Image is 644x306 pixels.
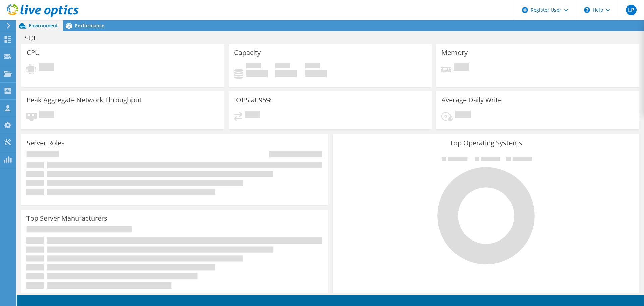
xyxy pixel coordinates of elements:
[26,96,142,104] h3: Peak Aggregate Network Throughput
[275,63,290,70] span: Free
[441,96,502,104] h3: Average Daily Write
[39,63,54,72] span: Pending
[584,7,590,13] svg: \n
[75,22,104,29] span: Performance
[22,34,47,42] h1: SQL
[234,49,261,56] h3: Capacity
[29,22,58,29] span: Environment
[626,5,637,15] span: LP
[26,49,40,56] h3: CPU
[305,63,320,70] span: Total
[275,70,297,77] h4: 0 GiB
[234,96,272,104] h3: IOPS at 95%
[441,49,468,56] h3: Memory
[246,63,261,70] span: Used
[246,70,268,77] h4: 0 GiB
[455,111,471,120] span: Pending
[454,63,469,72] span: Pending
[338,139,634,147] h3: Top Operating Systems
[305,70,327,77] h4: 0 GiB
[26,215,107,222] h3: Top Server Manufacturers
[245,111,260,120] span: Pending
[26,139,65,147] h3: Server Roles
[39,111,54,120] span: Pending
